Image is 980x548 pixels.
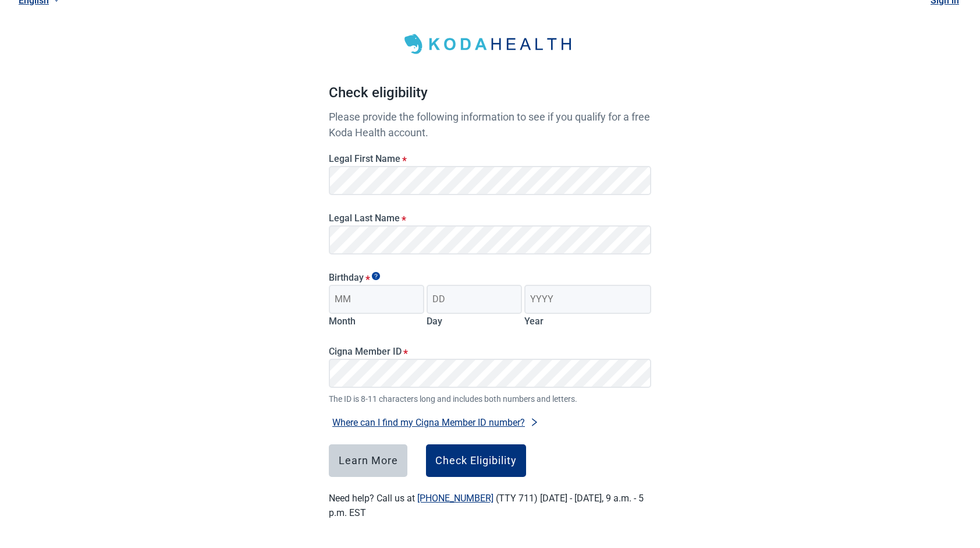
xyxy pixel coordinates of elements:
label: Day [427,316,442,327]
h1: Check eligibility [329,82,651,109]
div: Check Eligibility [435,455,517,466]
label: Cigna Member ID [329,346,651,357]
div: Learn More [339,455,398,466]
input: Birth year [524,285,651,314]
legend: Birthday [329,272,651,283]
p: Please provide the following information to see if you qualify for a free Koda Health account. [329,109,651,140]
img: Koda Health [397,30,583,59]
label: Need help? Call us at (TTY 711) [DATE] - [DATE], 9 a.m. - 5 p.m. EST [329,493,644,518]
span: The ID is 8-11 characters long and includes both numbers and letters. [329,393,651,405]
label: Month [329,316,356,327]
label: Legal First Name [329,153,651,164]
span: right [530,418,539,427]
span: Show tooltip [372,272,380,280]
button: Learn More [329,444,407,477]
button: Where can I find my Cigna Member ID number? [329,415,542,430]
input: Birth month [329,285,424,314]
label: Year [524,316,544,327]
input: Birth day [427,285,522,314]
a: [PHONE_NUMBER] [417,493,493,504]
label: Legal Last Name [329,213,651,224]
button: Check Eligibility [426,444,526,477]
